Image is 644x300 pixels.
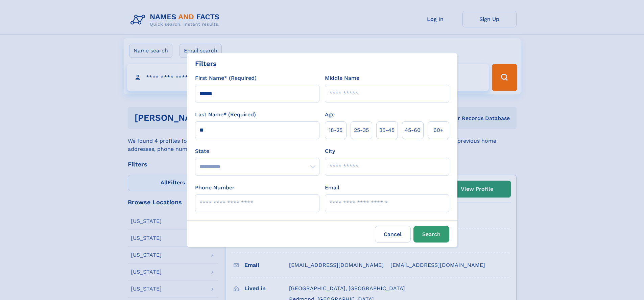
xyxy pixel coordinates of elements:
[375,226,411,243] label: Cancel
[379,126,395,134] span: 35‑45
[325,147,335,155] label: City
[195,111,256,119] label: Last Name* (Required)
[195,184,235,192] label: Phone Number
[325,111,335,119] label: Age
[195,147,319,155] label: State
[195,74,257,82] label: First Name* (Required)
[413,226,449,243] button: Search
[433,126,444,134] span: 60+
[329,126,342,134] span: 18‑25
[325,74,359,82] label: Middle Name
[354,126,369,134] span: 25‑35
[195,59,217,69] div: Filters
[405,126,421,134] span: 45‑60
[325,184,339,192] label: Email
